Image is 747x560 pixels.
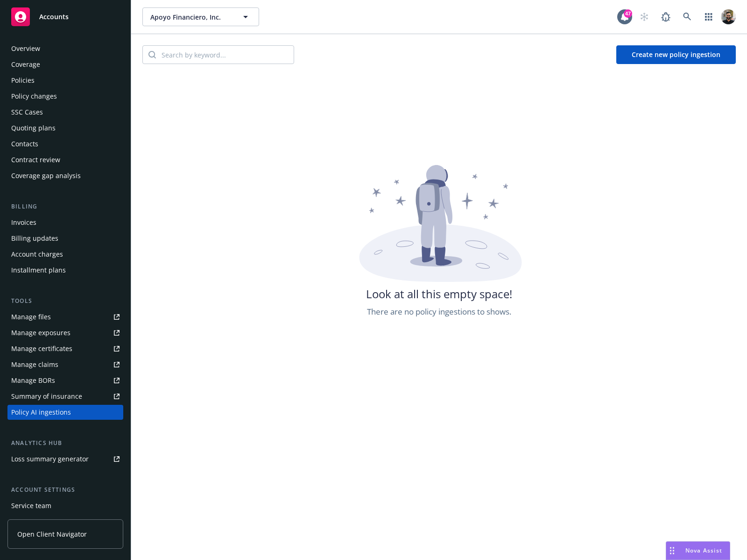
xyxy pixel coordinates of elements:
div: Quoting plans [11,121,56,136]
div: Coverage gap analysis [11,168,81,183]
div: Billing [7,202,123,211]
a: Contacts [7,136,123,151]
div: Manage certificates [11,341,72,356]
div: Summary of insurance [11,389,82,404]
a: Manage exposures [7,325,123,340]
div: Manage files [11,309,51,324]
div: Manage BORs [11,373,55,388]
a: Coverage [7,57,123,72]
a: Contract review [7,152,123,167]
div: Drag to move [666,542,678,560]
button: Create new policy ingestion [616,45,736,64]
svg: Search [148,51,156,58]
a: Account charges [7,247,123,262]
a: Start snowing [635,7,654,26]
span: Apoyo Financiero, Inc. [150,12,231,22]
a: Coverage gap analysis [7,168,123,183]
a: Policies [7,73,123,88]
span: There are no policy ingestions to shows. [367,306,511,318]
div: Account charges [11,247,63,262]
button: Apoyo Financiero, Inc. [142,7,259,26]
a: Summary of insurance [7,389,123,404]
div: Coverage [11,57,40,72]
a: Manage certificates [7,341,123,356]
div: Manage claims [11,357,58,372]
div: Overview [11,41,40,56]
div: Tools [7,296,123,306]
button: Nova Assist [666,541,730,560]
div: Loss summary generator [11,452,89,467]
a: Manage files [7,309,123,324]
a: Switch app [699,7,718,26]
div: Service team [11,498,51,513]
div: Policies [11,73,35,88]
a: Invoices [7,215,123,230]
a: Manage claims [7,357,123,372]
div: Analytics hub [7,438,123,448]
div: Policy AI ingestions [11,405,71,420]
div: Installment plans [11,263,66,278]
a: Accounts [7,4,123,30]
a: Overview [7,41,123,56]
span: Nova Assist [685,546,722,554]
a: Service team [7,498,123,513]
div: Contacts [11,136,38,151]
span: Open Client Navigator [17,529,87,539]
a: Report a Bug [656,7,675,26]
a: Billing updates [7,231,123,246]
div: Invoices [11,215,36,230]
span: Look at all this empty space! [366,286,512,302]
img: photo [721,9,736,24]
span: Accounts [39,13,69,21]
div: Billing updates [11,231,58,246]
div: Manage exposures [11,325,70,340]
a: Loss summary generator [7,452,123,467]
a: Policy AI ingestions [7,405,123,420]
div: Policy changes [11,89,57,104]
input: Search by keyword... [156,46,294,64]
a: Search [678,7,697,26]
div: Account settings [7,485,123,495]
div: Contract review [11,152,60,167]
a: Manage BORs [7,373,123,388]
a: Policy changes [7,89,123,104]
div: SSC Cases [11,105,43,120]
a: Installment plans [7,263,123,278]
div: 47 [624,9,632,18]
a: SSC Cases [7,105,123,120]
a: Quoting plans [7,121,123,136]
